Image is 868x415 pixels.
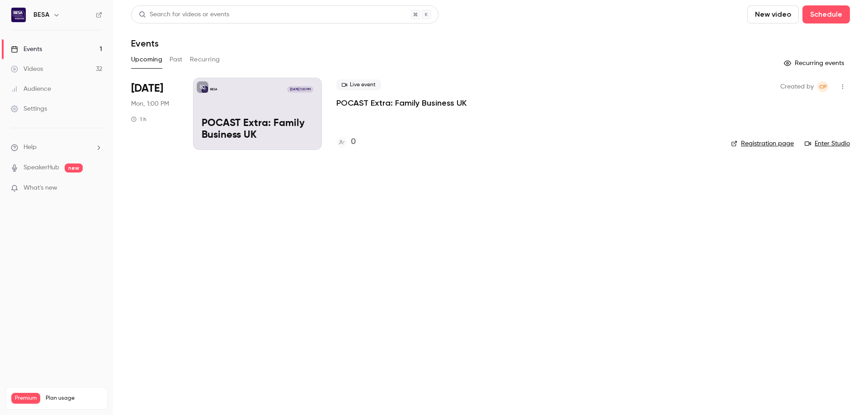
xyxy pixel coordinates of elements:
span: [DATE] 1:00 PM [287,86,313,93]
div: Sep 8 Mon, 1:00 PM (Europe/London) [131,78,179,150]
div: Settings [11,104,47,113]
button: Schedule [802,5,850,23]
span: Live event [336,79,381,90]
span: Mon, 1:00 PM [131,99,169,108]
a: Registration page [731,139,794,148]
a: Enter Studio [805,139,850,148]
img: BESA [11,8,26,22]
div: Search for videos or events [139,10,229,19]
span: Created by [780,81,814,92]
p: POCAST Extra: Family Business UK [202,118,313,141]
span: CP [819,81,827,92]
span: Help [24,143,37,152]
a: 0 [336,136,356,148]
span: Charlie Pierpoint [817,81,828,92]
button: Past [170,52,183,67]
div: Videos [11,65,43,74]
a: POCAST Extra: Family Business UK [336,98,467,108]
h4: 0 [351,136,356,148]
span: Plan usage [46,395,102,402]
iframe: Noticeable Trigger [91,184,102,192]
p: BESA [210,87,217,92]
div: Audience [11,84,51,93]
button: Recurring [190,52,220,67]
button: New video [747,5,799,23]
a: POCAST Extra: Family Business UKBESA[DATE] 1:00 PMPOCAST Extra: Family Business UK [193,78,322,150]
button: Upcoming [131,52,162,67]
div: Events [11,45,42,54]
h6: BESA [33,10,49,19]
div: 1 h [131,116,146,123]
li: help-dropdown-opener [11,143,102,152]
h1: Events [131,38,159,49]
span: new [65,163,83,173]
span: [DATE] [131,81,163,96]
span: What's new [24,183,57,193]
button: Recurring events [780,56,850,70]
a: SpeakerHub [24,163,59,173]
span: Premium [11,393,40,404]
